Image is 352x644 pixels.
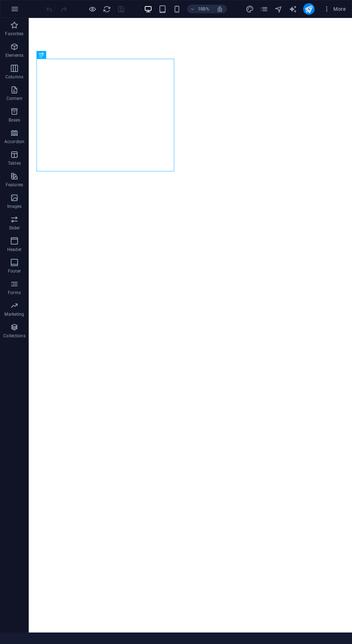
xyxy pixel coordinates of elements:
[5,31,23,37] p: Favorites
[5,74,23,80] p: Columns
[6,96,22,101] p: Content
[198,5,209,13] h6: 100%
[9,117,20,123] p: Boxes
[9,225,20,231] p: Slider
[4,311,24,317] p: Marketing
[260,5,269,13] button: pages
[320,3,349,15] button: More
[8,268,21,274] p: Footer
[102,5,111,13] button: reload
[3,333,25,339] p: Collections
[246,5,254,13] button: design
[7,247,22,252] p: Header
[103,5,111,13] i: Reload page
[187,5,213,13] button: 100%
[274,5,283,13] i: Navigator
[289,5,297,13] i: AI Writer
[217,6,223,12] i: On resize automatically adjust zoom level to fit chosen device.
[323,5,346,13] span: More
[303,3,315,15] button: publish
[8,290,21,296] p: Forms
[274,5,283,13] button: navigator
[6,182,23,188] p: Features
[260,5,268,13] i: Pages (Ctrl+Alt+S)
[289,5,297,13] button: text_generator
[305,5,313,13] i: Publish
[5,52,24,58] p: Elements
[8,160,21,166] p: Tables
[4,139,24,145] p: Accordion
[88,5,97,13] button: Click here to leave preview mode and continue editing
[246,5,254,13] i: Design (Ctrl+Alt+Y)
[7,204,22,209] p: Images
